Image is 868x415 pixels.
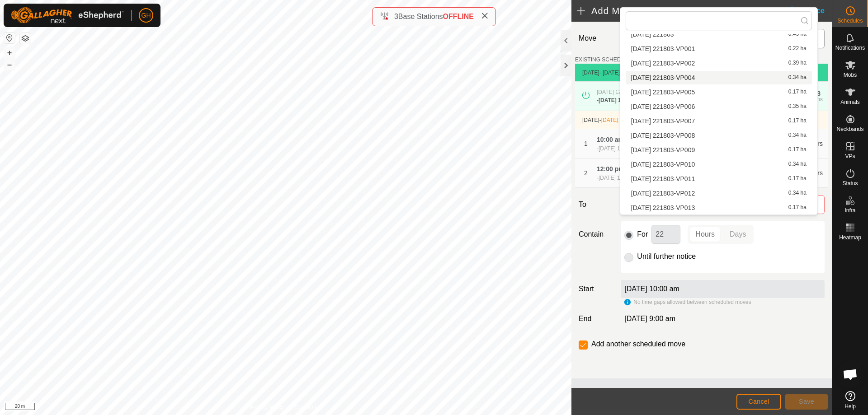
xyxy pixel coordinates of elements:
li: 2025-09-24 221803-VP011 [626,172,812,186]
a: Contact Us [295,403,321,411]
span: Animals [840,99,860,105]
span: [DATE] 9:00 am [624,315,675,322]
span: [DATE] 221803-VP001 [631,46,695,52]
span: Cancel [748,398,769,405]
span: [DATE] 221803-VP007 [631,118,695,124]
span: VPs [845,154,855,159]
span: [DATE] [582,117,599,123]
label: To [575,195,617,214]
span: [DATE] 10:00 am [599,175,640,181]
span: 0.17 ha [788,176,807,182]
li: 2025-09-24 221803-VP009 [626,143,812,157]
span: Mobs [844,72,857,78]
span: 0.35 ha [788,103,807,110]
div: - [597,174,640,182]
span: Help [844,404,856,409]
label: For [637,231,648,238]
li: 2025-09-24 221803-VP005 [626,85,812,99]
label: Contain [575,229,617,240]
div: Open chat [837,361,864,388]
label: Start [575,284,617,294]
span: - [599,117,618,123]
span: [DATE] 221803-VP009 [631,147,695,153]
li: 2025-09-24 221803-VP004 [626,71,812,84]
span: [DATE] 221803-VP010 [631,161,695,168]
div: - [597,96,641,104]
li: 2025-09-24 221803-VP002 [626,56,812,70]
span: Infra [844,208,855,213]
span: [DATE] 221803-VP006 [631,103,695,110]
div: Advice [787,5,832,16]
span: Heatmap [839,235,861,240]
li: 2025-09-24 221803-VP010 [626,158,812,171]
span: [DATE] [582,70,599,76]
span: [DATE] 221803 [631,31,674,37]
span: 0.45 ha [788,31,807,37]
span: [DATE] 12:00 pm [597,89,638,95]
span: [DATE] 221803-VP008 [631,132,695,139]
span: 0.34 ha [788,190,807,196]
span: Notifications [835,45,865,51]
span: Neckbands [836,126,863,132]
span: - [DATE] [599,70,620,76]
span: No time gaps allowed between scheduled moves [633,299,751,305]
span: [DATE] [601,117,618,123]
span: [DATE] 221803-VP013 [631,205,695,211]
span: [DATE] 221803-VP004 [631,75,695,81]
span: 0.17 ha [788,118,807,124]
button: + [4,47,15,58]
span: GH [142,11,151,20]
span: 0.39 ha [788,60,807,66]
label: End [575,313,617,324]
button: Reset Map [4,33,15,43]
label: EXISTING SCHEDULES [575,56,635,64]
span: [DATE] 221803-VP002 [631,60,695,66]
li: 2025-09-24 221803-VP001 [626,42,812,56]
span: Save [799,398,814,405]
li: 2025-09-24 221803-VP007 [626,114,812,128]
button: – [4,59,15,70]
span: [DATE] 221803-VP011 [631,176,695,182]
a: Help [832,387,868,413]
label: Until further notice [637,253,696,260]
span: Schedules [837,18,863,23]
li: 2025-09-24 221803 [626,28,812,41]
span: 10:00 am [597,136,624,143]
h2: Add Move [577,5,787,16]
span: 0.17 ha [788,147,807,153]
label: Move [575,29,617,48]
span: [DATE] 12:00 pm [599,145,640,152]
label: Add another scheduled move [591,340,685,348]
span: 12:00 pm [597,165,624,173]
span: [DATE] 221803-VP005 [631,89,695,95]
span: Status [842,181,858,186]
img: Gallagher Logo [11,7,124,23]
button: Save [785,394,828,410]
li: 2025-09-24 221803-VP008 [626,129,812,142]
div: - [597,145,640,153]
span: 0.34 ha [788,161,807,168]
span: 0.17 ha [788,89,807,95]
button: Map Layers [20,33,31,44]
li: 2025-09-24 221803-VP012 [626,187,812,200]
button: Cancel [736,394,781,410]
span: 2 [584,169,588,177]
span: 3 [394,13,398,20]
span: Base Stations [398,13,443,20]
span: 1 [584,140,588,147]
span: OFFLINE [443,13,474,20]
span: [DATE] 221803-VP012 [631,190,695,196]
li: 2025-09-24 221803-VP013 [626,201,812,214]
span: 0.34 ha [788,75,807,81]
label: [DATE] 10:00 am [624,285,679,293]
span: 0.17 ha [788,205,807,211]
a: Privacy Policy [250,403,284,411]
span: 0.22 ha [788,46,807,52]
li: 2025-09-24 221803-VP006 [626,100,812,113]
span: 0.34 ha [788,132,807,139]
span: [DATE] 10:00 am [599,97,641,103]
